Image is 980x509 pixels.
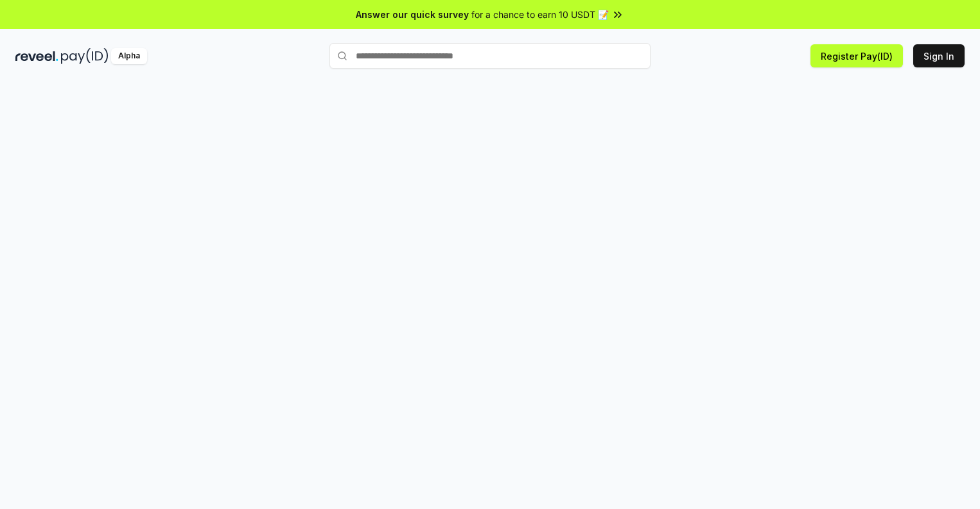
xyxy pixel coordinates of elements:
[111,48,147,64] div: Alpha
[471,8,609,21] span: for a chance to earn 10 USDT 📝
[15,48,58,64] img: reveel_dark
[61,48,109,64] img: pay_id
[810,44,903,67] button: Register Pay(ID)
[913,44,965,67] button: Sign In
[356,8,469,21] span: Answer our quick survey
